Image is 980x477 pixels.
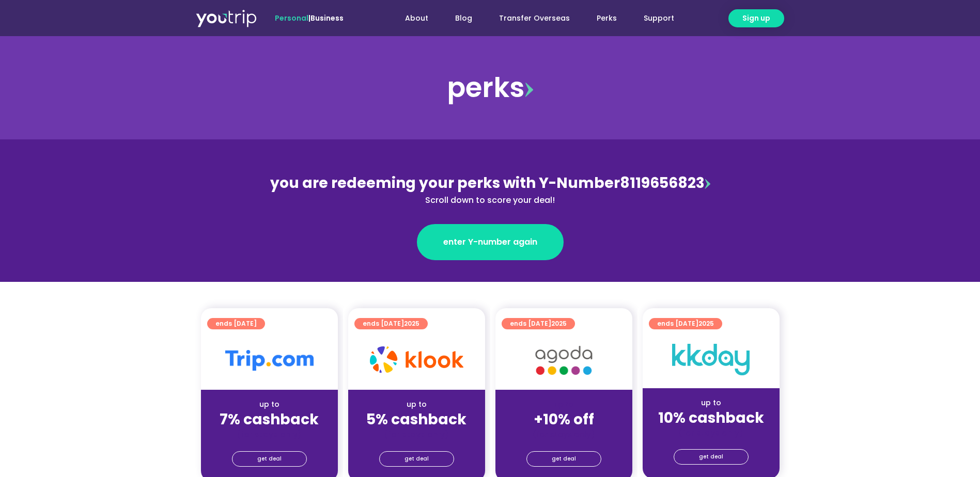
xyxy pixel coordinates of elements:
a: Blog [442,9,486,28]
span: ends [DATE] [657,318,714,329]
strong: +10% off [534,409,594,430]
div: (for stays only) [209,429,330,440]
span: get deal [405,452,429,466]
div: (for stays only) [651,427,771,438]
a: ends [DATE]2025 [649,318,722,329]
div: up to [209,399,330,410]
a: get deal [232,451,307,467]
div: (for stays only) [504,429,624,440]
span: ends [DATE] [510,318,567,329]
a: get deal [674,449,749,465]
a: About [392,9,442,28]
div: (for stays only) [356,429,477,440]
a: ends [DATE]2025 [354,318,428,329]
span: get deal [699,450,723,464]
strong: 7% cashback [220,409,319,430]
nav: Menu [371,9,688,28]
a: Perks [583,9,630,28]
a: Business [310,13,344,23]
span: ends [DATE] [363,318,419,329]
a: get deal [379,451,454,467]
a: Support [630,9,688,28]
strong: 5% cashback [366,409,466,430]
span: you are redeeming your perks with Y-Number [270,173,620,193]
a: ends [DATE] [207,318,265,329]
a: enter Y-number again [417,224,564,260]
span: | [275,13,344,23]
span: get deal [257,452,282,466]
span: up to [554,399,573,409]
a: Transfer Overseas [486,9,583,28]
a: get deal [526,451,601,467]
span: enter Y-number again [443,236,537,248]
span: 2025 [551,319,567,328]
a: Sign up [728,9,784,27]
div: 8119656823 [266,172,714,206]
div: Scroll down to score your deal! [266,194,714,206]
span: ends [DATE] [215,318,257,329]
div: up to [651,397,771,408]
span: get deal [552,452,576,466]
span: 2025 [698,319,714,328]
span: 2025 [404,319,419,328]
div: up to [356,399,477,410]
span: Personal [275,13,308,23]
a: ends [DATE]2025 [502,318,575,329]
strong: 10% cashback [658,408,764,428]
span: Sign up [742,13,770,24]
